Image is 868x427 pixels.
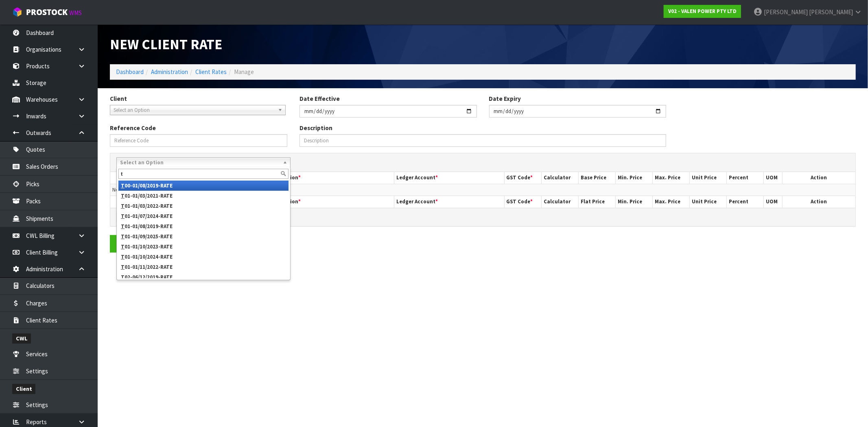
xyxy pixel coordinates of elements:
input: Description [300,134,667,147]
th: Ledger Account [394,172,505,184]
em: T [121,203,125,209]
img: cube-alt.png [12,7,22,17]
label: Date Expiry [489,94,521,103]
th: Flat Price [579,196,616,208]
td: No charges. [110,184,855,196]
em: T [121,243,125,250]
th: # [110,172,129,184]
th: Charge Description [247,196,394,208]
li: 01-01/11/2022-RATE [118,262,289,272]
button: Save [110,235,138,253]
th: # [110,196,129,208]
th: Unit Price [690,196,727,208]
strong: V02 - VALEN POWER PTY LTD [668,8,737,15]
th: Action [782,172,855,184]
li: 01-01/10/2023-RATE [118,242,289,252]
a: Dashboard [116,68,144,76]
th: GST Code [504,172,541,184]
th: Ledger Account [394,196,505,208]
th: Calculator [541,172,578,184]
span: ProStock [26,7,68,17]
li: 01-01/03/2021-RATE [118,191,289,201]
em: T [121,274,125,281]
li: 01-01/07/2024-RATE [118,211,289,221]
th: Percent [727,172,764,184]
th: Action [782,196,855,208]
em: T [121,233,125,240]
span: CWL [12,333,31,344]
span: Select an Option [114,105,275,115]
a: Administration [151,68,188,76]
th: Charge Description [247,172,394,184]
span: Select an Option [120,158,280,168]
em: T [121,213,125,220]
th: Base Price [579,172,616,184]
th: Max. Price [653,172,690,184]
em: T [121,192,125,199]
th: Percent [727,196,764,208]
th: UOM [763,172,782,184]
span: Manage [234,68,254,76]
a: V02 - VALEN POWER PTY LTD [664,5,741,18]
li: 01-01/03/2022-RATE [118,201,289,211]
span: [PERSON_NAME] [809,8,853,16]
span: New Client Rate [110,35,222,53]
th: Min. Price [616,172,653,184]
th: Unit Price [690,172,727,184]
em: T [121,264,125,270]
small: WMS [69,9,82,17]
span: Client [12,384,35,394]
li: 01-01/10/2024-RATE [118,252,289,262]
a: Client Rates [195,68,227,76]
th: Max. Price [653,196,690,208]
th: Calculator [541,196,578,208]
em: T [121,253,125,260]
span: [PERSON_NAME] [764,8,808,16]
th: UOM [763,196,782,208]
li: 02-06/12/2019-RATE [118,272,289,282]
li: 01-01/08/2019-RATE [118,221,289,231]
input: Reference Code [110,134,287,147]
label: Client [110,94,127,103]
th: GST Code [504,196,541,208]
label: Description [300,124,332,132]
em: T [121,223,125,230]
label: Date Effective [300,94,340,103]
label: Reference Code [110,124,156,132]
em: T [121,182,125,189]
th: Min. Price [616,196,653,208]
li: 00-01/08/2019-RATE [118,181,289,191]
li: 01-01/09/2025-RATE [118,231,289,242]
